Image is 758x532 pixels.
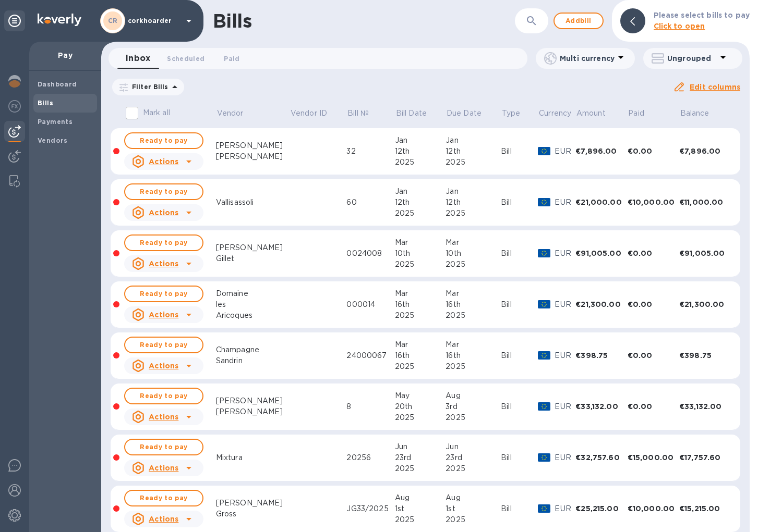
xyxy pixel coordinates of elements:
div: Unpin categories [4,10,25,31]
div: 1st [446,503,501,514]
div: 16th [395,350,446,361]
div: €0.00 [628,146,679,156]
div: Aug [446,492,501,503]
p: EUR [555,503,575,514]
div: 1st [395,503,446,514]
div: 2025 [395,412,446,423]
div: Vallisassoli [216,197,290,208]
p: Bill Date [396,108,427,119]
div: [PERSON_NAME] [216,498,290,509]
div: 2025 [395,259,446,270]
div: €7,896.00 [575,146,627,156]
u: Actions [149,464,178,472]
button: Addbill [554,13,604,29]
div: Gross [216,509,290,519]
u: Actions [149,208,178,217]
div: Mar [395,339,446,350]
div: 23rd [446,452,501,463]
p: Pay [38,50,93,60]
b: Bills [38,99,53,107]
div: Bill [501,146,538,157]
div: 2025 [395,514,446,525]
div: Jan [395,186,446,197]
div: 12th [395,197,446,208]
div: Mar [446,339,501,350]
p: EUR [555,146,575,157]
p: Paid [628,108,644,119]
span: Ready to pay [134,390,194,402]
div: €21,300.00 [575,299,627,310]
button: Ready to pay [124,337,203,353]
button: Ready to pay [124,388,203,404]
div: 2025 [446,463,501,474]
span: Vendor ID [291,108,341,119]
div: 2025 [446,259,501,270]
div: Bill [501,248,538,259]
button: Ready to pay [124,132,203,149]
p: EUR [555,299,575,310]
p: Currency [539,108,571,119]
div: €0.00 [628,248,679,258]
div: €91,005.00 [575,248,627,258]
div: €33,132.00 [679,401,731,412]
div: 2025 [446,208,501,219]
p: Filter Bills [128,82,169,91]
div: 000014 [346,299,395,310]
div: Aug [395,492,446,503]
div: €7,896.00 [679,146,731,156]
div: 3rd [446,401,501,412]
div: 24000067 [346,350,395,361]
u: Edit columns [690,83,740,91]
div: Jan [446,186,501,197]
p: Vendor ID [291,108,327,119]
div: Bill [501,299,538,310]
p: Multi currency [560,53,615,64]
span: Bill № [347,108,382,119]
div: Bill [501,401,538,412]
span: Inbox [126,51,150,66]
div: €0.00 [628,350,679,361]
p: Vendor [217,108,244,119]
div: 10th [395,248,446,259]
u: Actions [149,413,178,421]
b: Please select bills to pay [654,11,750,19]
span: Type [502,108,534,119]
p: EUR [555,452,575,463]
div: Jun [446,441,501,452]
u: Actions [149,515,178,523]
div: €11,000.00 [679,197,731,207]
div: 2025 [395,157,446,168]
span: Amount [576,108,619,119]
div: 32 [346,146,395,157]
div: [PERSON_NAME] [216,242,290,253]
span: Paid [224,53,239,64]
div: JG33/2025 [346,503,395,514]
div: 20th [395,401,446,412]
div: [PERSON_NAME] [216,151,290,162]
img: Foreign exchange [8,100,21,113]
div: €17,757.60 [679,452,731,463]
p: Balance [680,108,709,119]
span: Ready to pay [134,441,194,453]
button: Ready to pay [124,439,203,455]
div: Bill [501,197,538,208]
div: les [216,299,290,310]
div: Jun [395,441,446,452]
p: Type [502,108,521,119]
div: €21,000.00 [575,197,627,207]
div: [PERSON_NAME] [216,140,290,151]
div: Mar [395,288,446,299]
p: EUR [555,248,575,259]
span: Ready to pay [134,237,194,249]
p: Bill № [347,108,369,119]
div: Mixtura [216,452,290,463]
div: [PERSON_NAME] [216,406,290,417]
div: €398.75 [575,350,627,361]
h1: Bills [213,10,251,32]
div: Champagne [216,344,290,355]
p: Due Date [447,108,482,119]
span: Ready to pay [134,185,194,198]
div: 2025 [446,310,501,321]
div: Bill [501,452,538,463]
p: EUR [555,350,575,361]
